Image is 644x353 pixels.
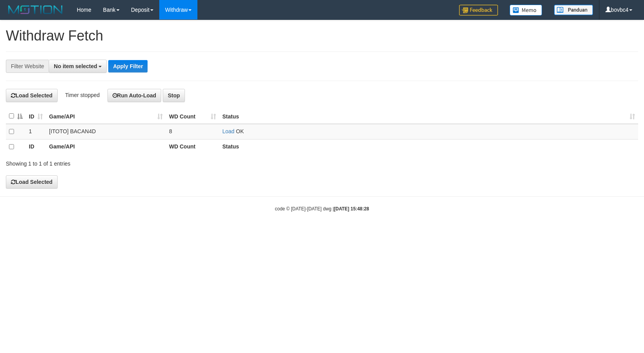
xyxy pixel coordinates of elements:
button: No item selected [49,60,107,73]
span: Timer stopped [65,92,100,98]
th: ID: activate to sort column ascending [26,109,46,124]
img: MOTION_logo.png [6,4,65,16]
td: 1 [26,124,46,139]
th: Game/API [46,139,166,154]
div: Showing 1 to 1 of 1 entries [6,157,262,168]
img: Button%20Memo.svg [510,5,542,16]
th: Status [219,139,638,154]
span: OK [236,128,244,134]
button: Load Selected [6,175,58,189]
span: 8 [169,128,172,134]
img: panduan.png [554,5,593,15]
button: Load Selected [6,89,58,102]
button: Apply Filter [108,60,148,72]
td: [ITOTO] BACAN4D [46,124,166,139]
img: Feedback.jpg [459,5,498,16]
small: code © [DATE]-[DATE] dwg | [275,206,369,212]
th: Game/API: activate to sort column ascending [46,109,166,124]
div: Filter Website [6,60,49,73]
th: WD Count [166,139,219,154]
button: Run Auto-Load [107,89,162,102]
button: Stop [163,89,185,102]
th: Status: activate to sort column ascending [219,109,638,124]
th: WD Count: activate to sort column ascending [166,109,219,124]
th: ID [26,139,46,154]
span: No item selected [54,63,97,69]
a: Load [222,128,234,134]
h1: Withdraw Fetch [6,28,638,44]
strong: [DATE] 15:48:28 [334,206,369,212]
